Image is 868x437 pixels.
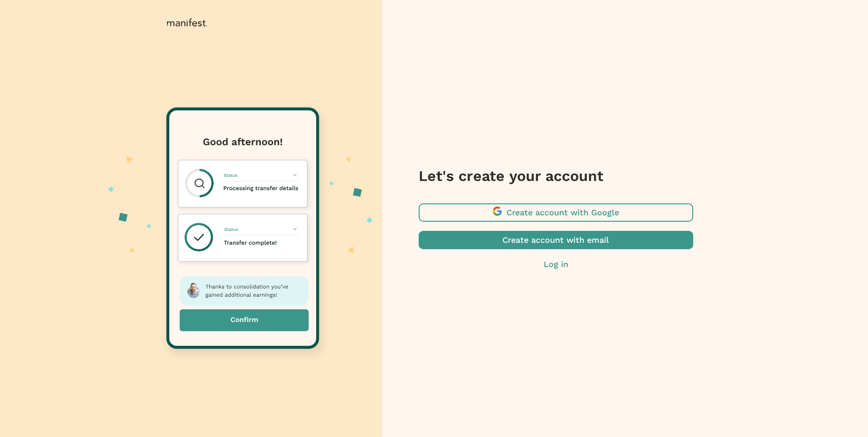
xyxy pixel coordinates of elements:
img: auth [108,103,373,362]
h3: Let's create your account [419,167,693,185]
button: Create account with email [419,231,693,249]
button: Create account with Google [419,203,693,222]
button: Log in [419,258,693,270]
